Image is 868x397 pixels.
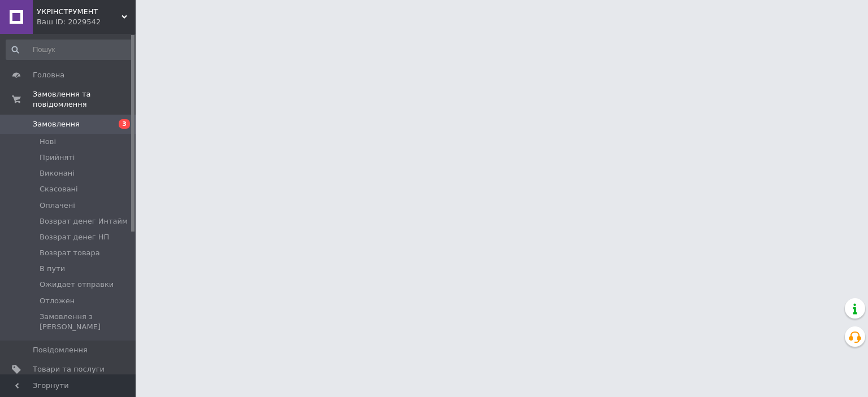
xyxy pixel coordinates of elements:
span: Оплачені [40,200,75,211]
div: Ваш ID: 2029542 [37,17,136,27]
span: В пути [40,264,65,274]
span: 3 [119,119,130,129]
span: Нові [40,137,56,147]
span: Ожидает отправки [40,280,114,290]
input: Пошук [6,40,133,60]
span: Замовлення та повідомлення [33,89,136,110]
span: Скасовані [40,184,78,194]
span: Прийняті [40,152,75,163]
span: Отложен [40,296,75,306]
span: Товари та послуги [33,364,105,374]
span: УКРІНСТРУМЕНТ [37,7,121,17]
span: Повідомлення [33,345,88,355]
span: Возврат товара [40,248,100,258]
span: Возврат денег НП [40,232,109,242]
span: Замовлення [33,119,80,129]
span: Возврат денег Интайм [40,216,128,226]
span: Виконані [40,168,75,178]
span: Головна [33,70,64,80]
span: Замовлення з [PERSON_NAME] [40,312,132,332]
